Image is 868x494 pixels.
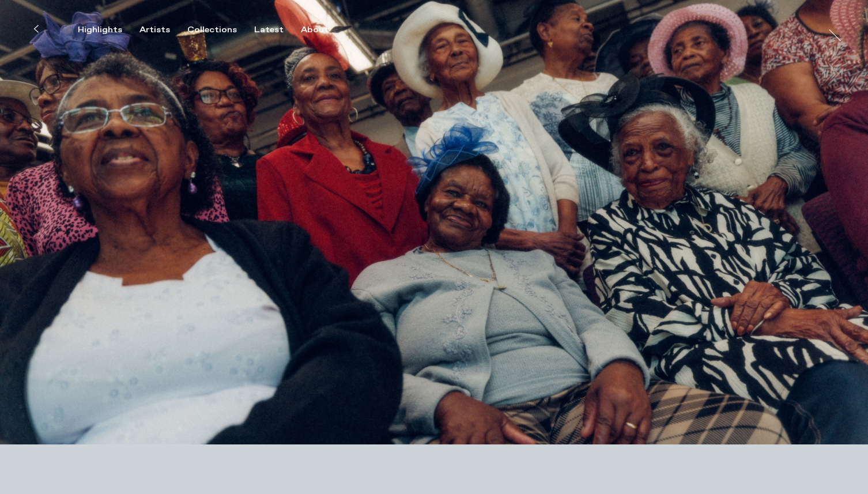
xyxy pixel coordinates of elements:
[254,25,284,35] div: Latest
[187,25,254,35] button: Collections
[139,25,170,35] div: Artists
[254,25,301,35] button: Latest
[301,25,346,35] button: About
[78,25,139,35] button: Highlights
[187,25,237,35] div: Collections
[139,25,187,35] button: Artists
[78,25,122,35] div: Highlights
[301,25,329,35] div: About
